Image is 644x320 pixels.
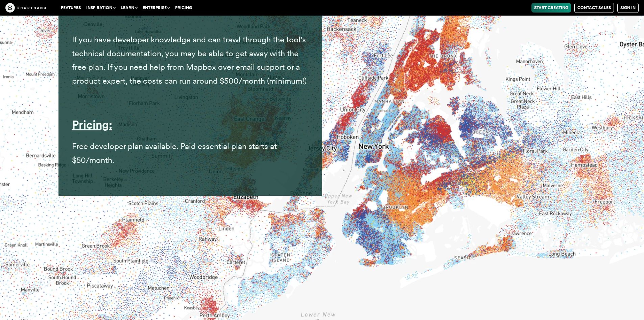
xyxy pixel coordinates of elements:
a: Pricing [172,3,195,13]
img: The Craft [5,3,46,13]
button: Inspiration [84,3,118,13]
button: Learn [118,3,140,13]
span: If you have developer knowledge and can trawl through the tool's technical documentation, you may... [72,35,307,86]
button: Enterprise [140,3,172,13]
a: Features [58,3,84,13]
span: Free developer plan available. Paid essential plan starts at $50/month. [72,141,277,165]
a: Pricing: [72,118,112,131]
a: Contact Sales [574,3,614,13]
a: Sign in [617,3,639,13]
a: Start Creating [531,3,571,13]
